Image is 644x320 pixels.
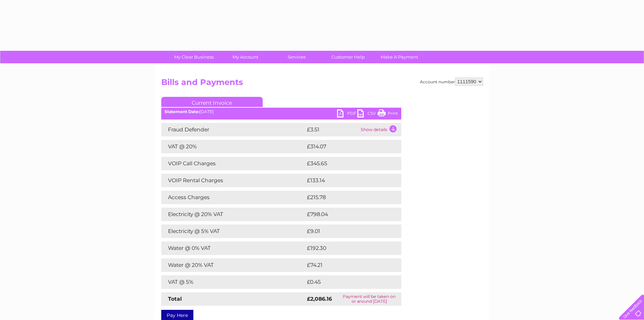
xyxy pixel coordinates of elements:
[305,241,389,255] td: £192.30
[337,109,357,119] a: PDF
[305,275,385,289] td: £0.45
[168,296,182,302] strong: Total
[305,191,389,204] td: £215.78
[357,109,378,119] a: CSV
[165,109,199,114] b: Statement Date:
[378,109,398,119] a: Print
[359,123,401,136] td: Show details
[420,78,483,86] div: Account number
[161,97,263,107] a: Current Invoice
[161,208,305,221] td: Electricity @ 20% VAT
[217,51,273,63] a: My Account
[305,225,385,238] td: £9.01
[305,157,389,170] td: £345.65
[307,296,332,302] strong: £2,086.16
[161,140,305,153] td: VAT @ 20%
[161,123,305,136] td: Fraud Defender
[161,225,305,238] td: Electricity @ 5% VAT
[269,51,325,63] a: Services
[161,157,305,170] td: VOIP Call Charges
[161,241,305,255] td: Water @ 0% VAT
[161,275,305,289] td: VAT @ 5%
[305,258,387,272] td: £74.21
[161,191,305,204] td: Access Charges
[305,174,388,187] td: £133.14
[161,174,305,187] td: VOIP Rental Charges
[161,109,401,114] div: [DATE]
[305,123,359,136] td: £3.51
[337,292,401,306] td: Payment will be taken on or around [DATE]
[305,208,389,221] td: £798.04
[161,78,483,90] h2: Bills and Payments
[305,140,389,153] td: £314.07
[372,51,427,63] a: Make A Payment
[161,258,305,272] td: Water @ 20% VAT
[166,51,222,63] a: My Clear Business
[320,51,376,63] a: Customer Help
